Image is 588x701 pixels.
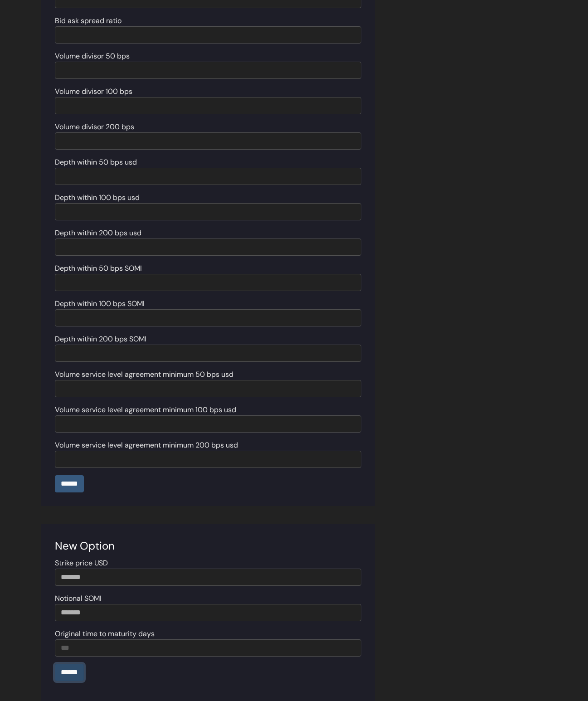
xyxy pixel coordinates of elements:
[55,263,142,274] label: Depth within 50 bps SOMI
[55,369,233,380] label: Volume service level agreement minimum 50 bps usd
[55,51,130,62] label: Volume divisor 50 bps
[55,157,137,168] label: Depth within 50 bps usd
[55,122,134,132] label: Volume divisor 200 bps
[55,404,236,415] label: Volume service level agreement minimum 100 bps usd
[55,558,108,569] label: Strike price USD
[55,334,146,345] label: Depth within 200 bps SOMI
[55,192,140,203] label: Depth within 100 bps usd
[55,628,155,639] label: Original time to maturity days
[55,86,132,97] label: Volume divisor 100 bps
[55,538,361,554] div: New Option
[55,15,121,26] label: Bid ask spread ratio
[55,228,141,239] label: Depth within 200 bps usd
[55,440,238,451] label: Volume service level agreement minimum 200 bps usd
[55,298,145,309] label: Depth within 100 bps SOMI
[55,593,102,604] label: Notional SOMI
